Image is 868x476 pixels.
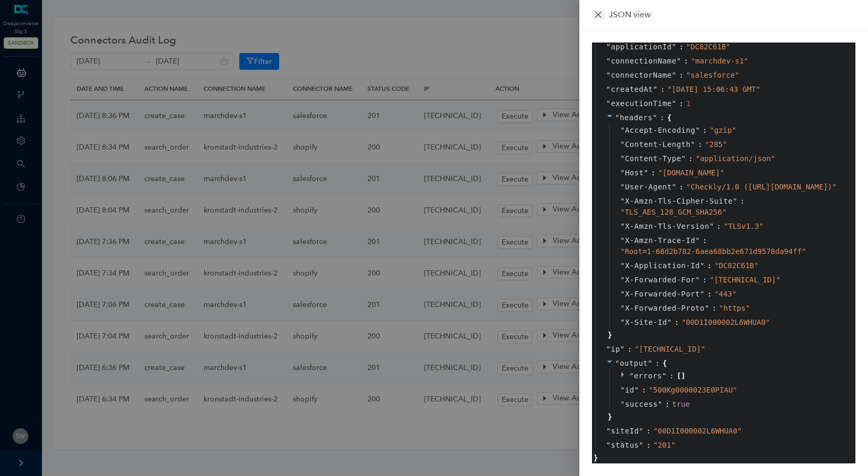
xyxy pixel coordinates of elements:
span: X-Application-Id [625,260,700,271]
span: output [620,359,648,367]
span: " [658,400,662,408]
div: 1 [686,98,690,109]
span: " 201 " [653,441,675,449]
span: " 00D1I000002L6WHUA0 " [653,427,742,435]
span: : [674,317,679,328]
span: " https " [719,304,750,312]
span: " [681,154,686,163]
span: " 443 " [714,290,736,298]
span: " [620,197,625,205]
span: " Checkly/1.0 ([URL][DOMAIN_NAME]) " [686,183,837,191]
span: } [606,330,612,341]
span: Content-Length [625,139,691,150]
span: " [606,43,611,51]
span: close [594,10,602,19]
span: " [676,57,681,65]
span: " [639,427,644,435]
span: " [667,318,672,326]
span: { [662,358,666,369]
span: Host [625,167,644,178]
span: connectionName [611,56,676,67]
div: JSON view [609,8,855,21]
span: " [672,43,676,51]
span: " [DOMAIN_NAME] " [658,168,724,177]
span: : [707,260,712,271]
span: : [669,371,674,382]
span: " [620,304,625,312]
span: " [606,57,611,65]
div: true [672,399,690,410]
span: " [615,113,620,122]
span: " 285 " [705,140,727,149]
span: " Root=1-68d2b782-6aea68bb2e671d9578da94ff " [620,247,806,256]
span: " [710,222,714,230]
span: " [653,85,658,93]
span: " [606,345,611,353]
span: : [703,274,707,285]
span: : [646,426,650,437]
span: : [642,385,646,396]
span: : [703,125,707,136]
span: X-Amzn-Tls-Cipher-Suite [625,196,733,207]
span: " [TECHNICAL_ID] " [634,345,705,353]
span: " [606,85,611,93]
span: " [606,427,611,435]
span: " [620,168,625,177]
span: " marchdev-s1 " [691,57,748,65]
span: connectorName [611,70,672,81]
span: " DC82C61B " [714,261,758,270]
span: : [707,289,712,300]
span: " [733,197,737,205]
span: " [620,140,625,149]
span: " [648,359,653,367]
span: : [660,112,664,123]
span: : [646,440,650,451]
span: " [639,441,644,449]
span: { [667,112,671,123]
span: " [691,140,695,149]
span: " [620,276,625,284]
span: : [689,153,693,164]
span: X-Amzn-Tls-Version [625,221,710,232]
span: Accept-Encoding [625,125,695,136]
span: " [620,126,625,134]
span: " [606,99,611,108]
span: status [611,440,639,451]
span: " [700,261,705,270]
span: " [620,222,625,230]
span: : [651,167,655,178]
span: : [655,358,660,369]
span: " [620,400,625,408]
span: X-Site-Id [625,317,667,328]
span: : [712,303,716,314]
span: : [660,84,664,95]
span: " [620,154,625,163]
span: headers [620,113,653,122]
span: " [606,441,611,449]
span: X-Amzn-Trace-Id [625,235,695,246]
span: } [592,452,598,463]
span: id [625,385,634,396]
span: " [695,126,700,134]
span: createdAt [611,84,653,95]
span: [ [676,371,681,382]
span: " [620,236,625,245]
span: errors [634,372,662,380]
span: " [634,386,639,394]
span: " [629,372,634,380]
span: " [672,99,676,108]
span: : [679,98,683,109]
span: : [717,221,721,232]
span: " [615,359,620,367]
span: applicationId [611,41,672,52]
span: " [606,71,611,79]
span: " [695,276,700,284]
button: Close [592,10,605,19]
span: " 500Kg0000023E0PIAU " [649,386,737,394]
span: ] [681,371,685,382]
span: " TLS_AES_128_GCM_SHA256 " [620,208,726,216]
span: : [679,41,683,52]
span: " application/json " [695,154,775,163]
span: " gzip " [710,126,736,134]
span: " [620,290,625,298]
